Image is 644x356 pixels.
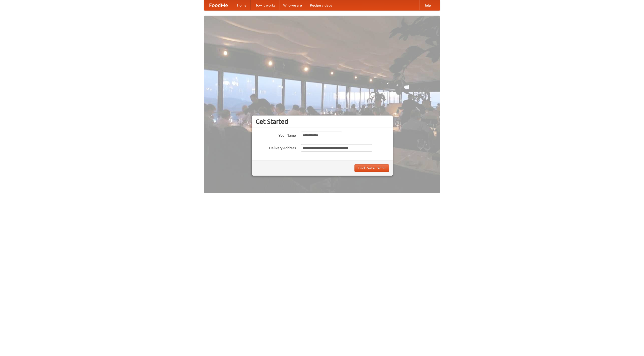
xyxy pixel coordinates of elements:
button: Find Restaurants! [354,164,389,172]
a: Recipe videos [306,0,336,10]
a: How it works [251,0,279,10]
a: Help [419,0,435,10]
label: Your Name [256,132,296,138]
a: Who we are [279,0,306,10]
a: Home [233,0,251,10]
a: FoodMe [204,0,233,10]
label: Delivery Address [256,144,296,150]
h3: Get Started [256,118,389,125]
